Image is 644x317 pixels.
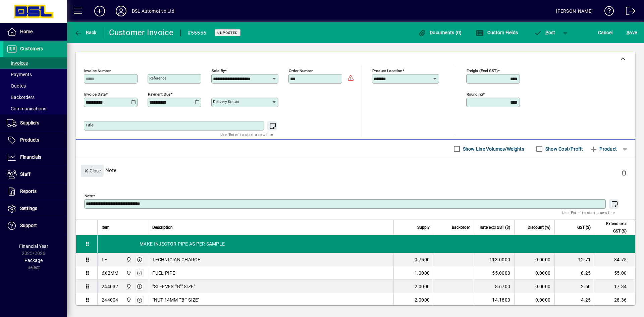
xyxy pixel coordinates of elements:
[528,224,550,231] span: Discount (%)
[554,280,595,293] td: 2.60
[20,29,33,34] span: Home
[152,256,200,263] span: TECHNICIAN CHARGE
[415,256,430,263] span: 0.7500
[20,189,37,194] span: Reports
[467,92,483,97] mat-label: Rounding
[72,27,98,39] button: Back
[514,280,554,293] td: 0.0000
[19,244,48,249] span: Financial Year
[148,92,170,97] mat-label: Payment due
[217,31,238,35] span: Unposted
[102,297,118,303] div: 244004
[3,166,67,183] a: Staff
[3,115,67,131] a: Suppliers
[67,27,104,39] app-page-header-button: Back
[3,200,67,217] a: Settings
[132,6,174,16] div: DSL Automotive Ltd
[89,5,110,17] button: Add
[7,83,26,89] span: Quotes
[20,154,41,160] span: Financials
[3,149,67,166] a: Financials
[84,68,111,73] mat-label: Invoice number
[3,69,67,80] a: Payments
[467,68,498,73] mat-label: Freight (excl GST)
[98,235,635,253] div: MAKE INJECTOR PIPE AS PER SAMPLE
[534,30,555,35] span: ost
[530,27,559,39] button: Post
[74,30,97,35] span: Back
[417,224,430,231] span: Supply
[514,293,554,307] td: 0.0000
[220,130,273,138] mat-hint: Use 'Enter' to start a new line
[212,68,225,73] mat-label: Sold by
[152,297,199,303] span: "NUT 14MM ""B"" SIZE"
[102,224,110,231] span: Item
[3,80,67,92] a: Quotes
[554,253,595,266] td: 12.71
[556,6,593,16] div: [PERSON_NAME]
[109,27,174,38] div: Customer Invoice
[124,283,132,290] span: Central
[417,27,464,39] button: Documents (0)
[577,224,591,231] span: GST ($)
[149,76,166,81] mat-label: Reference
[102,283,118,290] div: 244032
[102,256,107,263] div: LE
[621,1,636,23] a: Logout
[514,266,554,280] td: 0.0000
[86,123,93,127] mat-label: Title
[7,106,46,111] span: Communications
[562,209,615,216] mat-hint: Use 'Enter' to start a new line
[478,283,510,290] div: 8.6700
[124,269,132,277] span: Central
[372,68,402,73] mat-label: Product location
[79,167,105,173] app-page-header-button: Close
[595,293,635,307] td: 28.36
[20,46,43,51] span: Customers
[7,60,28,66] span: Invoices
[289,68,313,73] mat-label: Order number
[452,224,470,231] span: Backorder
[586,143,620,155] button: Product
[478,297,510,303] div: 14.1800
[595,280,635,293] td: 17.34
[84,165,101,176] span: Close
[554,266,595,280] td: 8.25
[462,146,524,152] label: Show Line Volumes/Weights
[3,57,67,69] a: Invoices
[627,27,637,38] span: ave
[554,293,595,307] td: 4.25
[625,27,639,39] button: Save
[480,224,510,231] span: Rate excl GST ($)
[102,270,118,276] div: 6X2MM
[20,120,39,125] span: Suppliers
[474,27,520,39] button: Custom Fields
[590,144,617,154] span: Product
[20,171,31,177] span: Staff
[3,23,67,40] a: Home
[3,183,67,200] a: Reports
[110,5,132,17] button: Profile
[76,158,635,182] div: Note
[7,95,35,100] span: Backorders
[418,30,462,35] span: Documents (0)
[152,224,173,231] span: Description
[599,220,627,235] span: Extend excl GST ($)
[544,146,583,152] label: Show Cost/Profit
[415,297,430,303] span: 2.0000
[616,170,632,176] app-page-header-button: Delete
[84,92,106,97] mat-label: Invoice date
[124,256,132,263] span: Central
[152,283,195,290] span: "SLEEVES ""B"" SIZE"
[20,223,37,228] span: Support
[3,217,67,234] a: Support
[7,72,32,77] span: Payments
[20,206,37,211] span: Settings
[152,270,175,276] span: FUEL PIPE
[627,30,629,35] span: S
[599,1,614,23] a: Knowledge Base
[3,92,67,103] a: Backorders
[616,165,632,181] button: Delete
[596,27,614,39] button: Cancel
[545,30,548,35] span: P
